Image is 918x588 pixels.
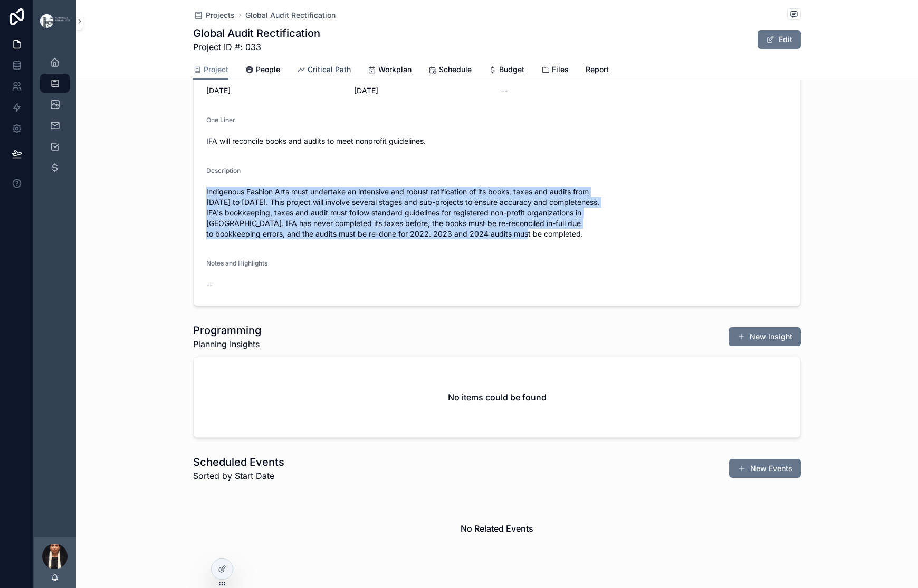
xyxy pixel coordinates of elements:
[193,338,261,350] span: Planning Insights
[193,26,320,41] h1: Global Audit Rectification
[729,459,801,478] button: New Events
[308,64,351,75] span: Critical Path
[448,391,547,404] h2: No items could be found
[489,60,524,81] a: Budget
[193,323,261,338] h1: Programming
[204,64,228,75] span: Project
[729,327,801,346] button: New Insight
[34,42,76,197] div: scrollable content
[40,14,70,27] img: App logo
[193,455,284,469] h1: Scheduled Events
[499,64,524,75] span: Budget
[368,60,412,81] a: Workplan
[193,10,235,21] a: Projects
[378,64,412,75] span: Workplan
[206,10,235,21] span: Projects
[193,60,228,80] a: Project
[541,60,569,81] a: Files
[206,116,235,124] span: One Liner
[206,136,640,146] span: IFA will reconcile books and audits to meet nonprofit guidelines.
[206,259,267,267] span: Notes and Highlights
[206,85,346,96] span: [DATE]
[439,64,472,75] span: Schedule
[206,166,241,174] span: Description
[586,60,609,81] a: Report
[245,60,280,81] a: People
[501,85,508,96] span: --
[552,64,569,75] span: Files
[297,60,351,81] a: Critical Path
[354,85,493,96] span: [DATE]
[256,64,280,75] span: People
[193,41,320,53] span: Project ID #: 033
[193,469,284,482] span: Sorted by Start Date
[461,522,533,535] h2: No Related Events
[206,187,640,239] span: Indigenous Fashion Arts must undertake an intensive and robust ratification of its books, taxes a...
[428,60,472,81] a: Schedule
[245,10,336,21] a: Global Audit Rectification
[586,64,609,75] span: Report
[206,279,213,290] span: --
[758,30,801,49] button: Edit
